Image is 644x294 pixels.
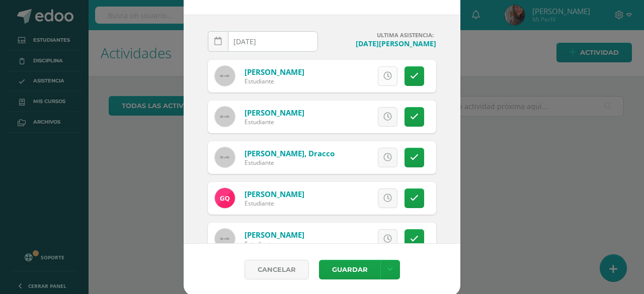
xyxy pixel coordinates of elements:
[245,260,309,279] a: Cancelar
[208,32,317,51] input: Fecha de Inasistencia
[215,107,235,127] img: 60x60
[245,67,304,77] a: [PERSON_NAME]
[245,230,304,240] a: [PERSON_NAME]
[215,66,235,86] img: 60x60
[245,148,335,158] a: [PERSON_NAME], Dracco
[245,77,304,85] div: Estudiante
[326,39,436,48] h4: [DATE][PERSON_NAME]
[245,108,304,118] a: [PERSON_NAME]
[245,118,304,126] div: Estudiante
[245,158,335,167] div: Estudiante
[215,229,235,249] img: 60x60
[245,189,304,199] a: [PERSON_NAME]
[215,147,235,167] img: 60x60
[215,188,235,208] img: 48609538b5873a68dbbd43cf964d0ab3.png
[326,31,436,39] h4: ULTIMA ASISTENCIA:
[319,260,380,279] button: Guardar
[245,240,304,248] div: Estudiante
[245,199,304,208] div: Estudiante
